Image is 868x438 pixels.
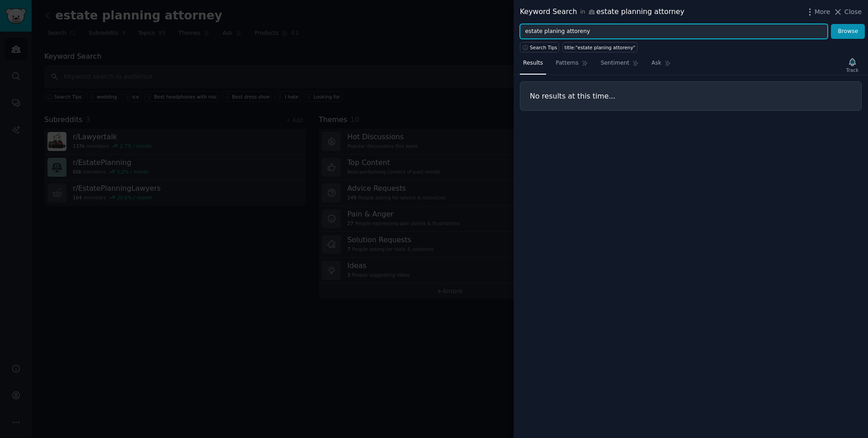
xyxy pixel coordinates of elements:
button: More [805,7,830,17]
a: Patterns [552,56,591,75]
span: Ask [651,59,661,67]
a: Sentiment [598,56,642,75]
input: Try a keyword related to your business [520,24,828,39]
a: Ask [648,56,674,75]
span: in [580,8,585,16]
button: Browse [831,24,865,39]
span: Results [523,59,543,67]
h3: No results at this time... [530,91,852,101]
button: Close [833,7,862,17]
div: Keyword Search estate planning attorney [520,6,684,18]
span: More [815,7,830,17]
span: Close [844,7,862,17]
a: Results [520,56,546,75]
span: Search Tips [530,44,557,51]
span: Patterns [556,59,578,67]
div: title:"estate planing attoreny" [565,44,636,51]
span: Sentiment [601,59,629,67]
a: title:"estate planing attoreny" [562,42,637,52]
button: Search Tips [520,42,559,52]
